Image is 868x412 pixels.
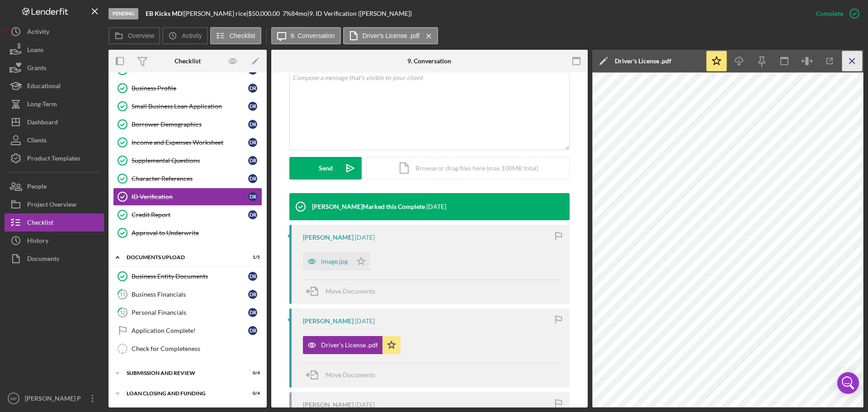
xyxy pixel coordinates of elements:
div: [PERSON_NAME] P [23,389,81,410]
div: 1 / 5 [244,255,260,260]
div: Open Intercom Messenger [837,372,859,394]
div: Driver's License .pdf [615,57,671,65]
div: Character References [132,175,248,182]
div: Pending [108,8,138,19]
div: Send [319,157,333,180]
button: Overview [108,27,160,44]
label: Overview [128,32,154,39]
div: d r [248,84,257,93]
b: EB Kicks MD [146,9,182,17]
div: Business Profile [132,85,248,92]
tspan: 12 [120,309,125,315]
button: Dashboard [5,113,104,131]
div: SUBMISSION AND REVIEW [127,370,237,376]
div: [PERSON_NAME] [303,401,354,408]
label: 9. Conversation [291,32,335,39]
button: Activity [162,27,208,44]
button: Project Overview [5,195,104,213]
button: image.jpg [303,252,370,270]
span: Move Documents [325,287,375,295]
div: image.jpg [321,258,348,265]
a: Business Entity Documentsdr [113,267,262,285]
button: Loans [5,41,104,59]
div: d r [248,192,257,201]
div: 7 % [283,10,291,17]
div: [PERSON_NAME] [303,317,354,325]
div: ID Verification [132,193,248,200]
div: 0 / 4 [244,370,260,376]
button: History [5,232,104,250]
button: Documents [5,250,104,268]
div: d r [248,290,257,299]
a: Educational [5,77,104,95]
a: Checklist [5,213,104,232]
a: 11Business Financialsdr [113,285,262,303]
span: Move Documents [325,371,375,379]
div: d r [248,272,257,281]
div: d r [248,210,257,219]
div: Long-Term [27,95,57,115]
a: ID Verificationdr [113,188,262,206]
div: Check for Completeness [132,345,262,352]
a: Credit Reportdr [113,206,262,224]
div: $50,000.00 [248,10,283,17]
a: Approval to Underwrite [113,224,262,242]
a: Check for Completeness [113,340,262,358]
div: 0 / 4 [244,391,260,396]
label: Checklist [230,32,255,39]
div: Dashboard [27,113,58,133]
button: Move Documents [303,280,384,303]
label: Activity [182,32,202,39]
time: 2025-06-10 00:44 [355,234,375,241]
div: d r [248,120,257,129]
div: Product Templates [27,149,80,170]
button: Long-Term [5,95,104,113]
div: Grants [27,59,46,79]
a: 12Personal Financialsdr [113,303,262,322]
a: Income and Expenses Worksheetdr [113,133,262,152]
div: [PERSON_NAME] [303,234,354,241]
div: Application Complete! [132,327,248,334]
div: People [27,177,47,198]
div: [PERSON_NAME] rice | [184,10,248,17]
button: Send [289,157,362,180]
button: Grants [5,59,104,77]
button: Checklist [210,27,261,44]
button: Driver's License .pdf [303,336,401,354]
tspan: 11 [120,291,125,297]
button: Product Templates [5,149,104,167]
a: Small Business Loan Applicationdr [113,97,262,115]
div: d r [248,326,257,335]
div: d r [248,308,257,317]
a: Supplemental Questionsdr [113,152,262,170]
button: Driver's License .pdf [343,27,438,44]
div: Income and Expenses Worksheet [132,139,248,146]
div: Project Overview [27,195,76,216]
div: Driver's License .pdf [321,341,378,349]
div: Complete [816,5,843,23]
a: Application Complete!dr [113,322,262,340]
div: | 9. ID Verification ([PERSON_NAME]) [307,10,412,17]
text: MP [10,396,17,401]
button: People [5,177,104,195]
time: 2025-06-10 02:57 [426,203,446,210]
div: Educational [27,77,61,97]
div: d r [248,174,257,183]
div: Credit Report [132,211,248,218]
button: Activity [5,23,104,41]
div: Activity [27,23,49,43]
div: Approval to Underwrite [132,229,262,237]
button: Clients [5,131,104,149]
label: Driver's License .pdf [363,32,420,39]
